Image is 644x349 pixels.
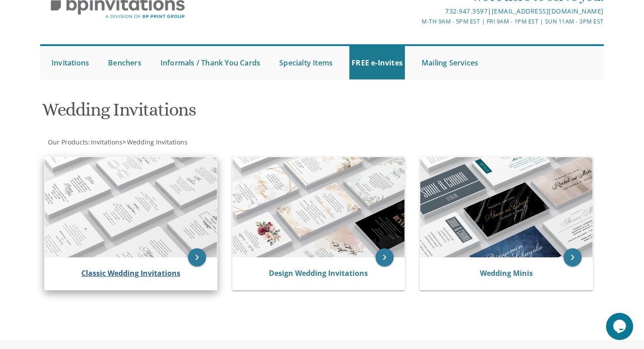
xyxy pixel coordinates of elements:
span: Invitations [91,138,122,146]
div: : [40,138,322,147]
a: keyboard_arrow_right [564,248,582,266]
div: | [229,6,604,17]
div: M-Th 9am - 5pm EST | Fri 9am - 1pm EST | Sun 11am - 3pm EST [229,17,604,26]
a: Informals / Thank You Cards [158,46,263,79]
a: Wedding Minis [480,268,533,278]
img: Classic Wedding Invitations [45,157,217,257]
span: Wedding Invitations [127,138,188,146]
a: Our Products [47,138,88,146]
img: Wedding Minis [420,157,592,257]
a: Specialty Items [277,46,335,79]
a: Wedding Invitations [126,138,188,146]
a: keyboard_arrow_right [188,248,206,266]
img: Design Wedding Invitations [233,157,405,257]
a: Benchers [106,46,144,79]
a: Invitations [49,46,91,79]
a: Design Wedding Invitations [269,268,368,278]
a: keyboard_arrow_right [376,248,394,266]
a: FREE e-Invites [349,46,405,79]
a: Invitations [90,138,122,146]
span: > [122,138,188,146]
a: Mailing Services [419,46,480,79]
a: [EMAIL_ADDRESS][DOMAIN_NAME] [492,7,604,15]
iframe: chat widget [606,313,635,340]
a: 732.947.3597 [445,7,488,15]
a: Classic Wedding Invitations [81,268,180,278]
h1: Wedding Invitations [42,100,411,126]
